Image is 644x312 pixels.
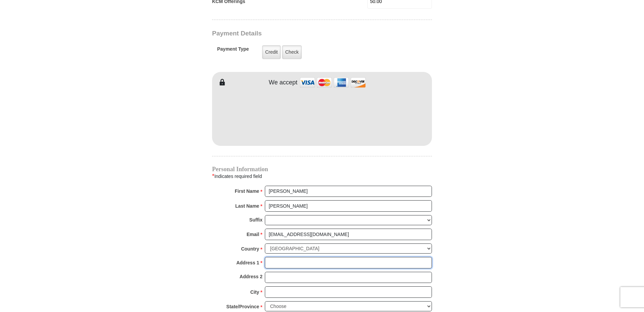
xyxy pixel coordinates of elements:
[250,287,259,297] strong: City
[212,166,432,172] h4: Personal Information
[262,45,281,59] label: Credit
[236,258,259,267] strong: Address 1
[299,75,367,90] img: credit cards accepted
[247,230,259,239] strong: Email
[217,46,249,55] h5: Payment Type
[282,45,302,59] label: Check
[226,302,259,311] strong: State/Province
[241,244,259,254] strong: Country
[249,215,262,225] strong: Suffix
[212,172,432,181] div: Indicates required field
[235,201,259,211] strong: Last Name
[239,272,262,281] strong: Address 2
[235,186,259,196] strong: First Name
[212,30,385,37] h3: Payment Details
[269,79,298,86] h4: We accept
